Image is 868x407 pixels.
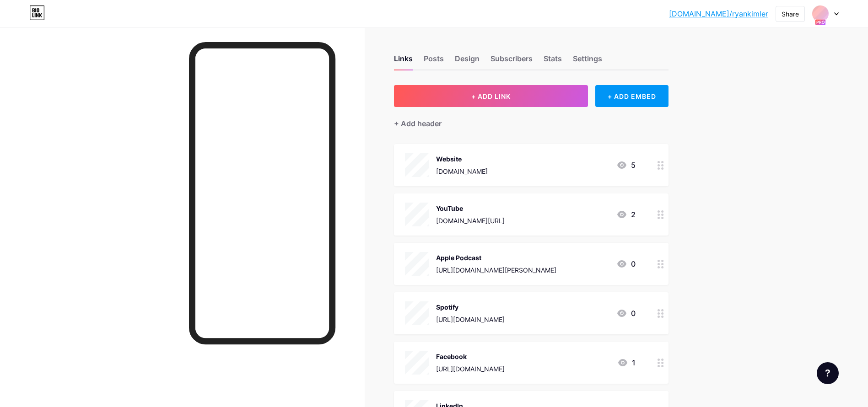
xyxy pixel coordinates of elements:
div: Share [782,9,799,19]
div: Website [436,154,488,164]
div: Apple Podcast [436,253,556,262]
div: Spotify [436,302,505,312]
div: Settings [573,53,602,70]
div: + Add header [394,118,442,129]
div: Stats [544,53,562,70]
div: [URL][DOMAIN_NAME][PERSON_NAME] [436,265,556,275]
div: [URL][DOMAIN_NAME] [436,315,505,324]
div: [DOMAIN_NAME] [436,166,488,176]
div: 5 [616,160,636,171]
button: + ADD LINK [394,85,588,107]
div: Subscribers [491,53,533,70]
div: Posts [424,53,444,70]
a: [DOMAIN_NAME]/ryankimler [669,8,768,19]
div: Design [455,53,480,70]
div: + ADD EMBED [595,85,668,107]
div: [URL][DOMAIN_NAME] [436,364,505,374]
div: 0 [616,308,636,319]
div: YouTube [436,203,505,213]
div: Links [394,53,413,70]
div: Facebook [436,352,505,361]
div: 0 [616,258,636,269]
div: 2 [616,209,636,220]
span: + ADD LINK [471,92,511,100]
div: 1 [617,357,636,368]
div: [DOMAIN_NAME][URL] [436,216,505,225]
